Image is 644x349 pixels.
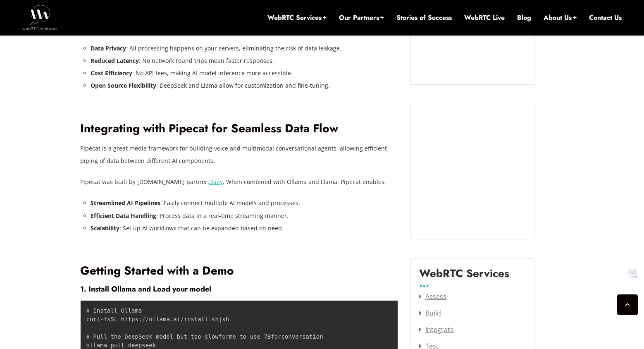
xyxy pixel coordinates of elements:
[419,325,454,334] a: Integrate
[271,333,281,340] span: for
[91,210,398,222] li: : Process data in a real-time streaming manner.
[142,316,145,323] span: /
[170,316,173,323] span: .
[91,81,156,89] strong: Open Source Flexibility
[91,42,398,55] li: : All processing happens on your servers, eliminating the risk of data leakage.
[91,44,126,52] strong: Data Privacy
[91,57,139,65] strong: Reduced Latency
[91,212,156,220] strong: Efficient Data Handling
[339,13,384,22] a: Our Partners
[419,308,441,318] a: Build
[145,316,149,323] span: /
[91,79,398,92] li: : DeepSeek and Llama allow for customization and fine-tuning.
[138,316,142,323] span: :
[419,267,509,286] label: WebRTC Services
[464,13,505,22] a: WebRTC Live
[219,316,222,323] span: |
[80,284,211,294] strong: 1. Install Ollama and Load your model
[80,142,398,167] p: Pipecat is a great media framework for building voice and multimodal conversational agents, allow...
[419,292,446,301] a: Assess
[517,13,531,22] a: Blog
[544,13,577,22] a: About Us
[219,333,229,340] span: for
[22,5,57,30] img: WebRTC.ventures
[91,69,132,77] strong: Cost Efficiency
[91,224,119,232] strong: Scalability
[91,55,398,67] li: : No network round trips mean faster responses.
[91,197,398,209] li: : Easily connect multiple AI models and processes.
[91,222,398,234] li: : Set up AI workflows that can be expanded based on need.
[208,316,212,323] span: .
[100,316,103,323] span: -
[91,199,160,207] strong: Streamlined AI Pipelines
[209,178,223,186] a: Daily
[80,122,398,136] h2: Integrating with Pipecat for Seamless Data Flow
[80,264,398,278] h2: Getting Started with a Demo
[589,13,622,22] a: Contact Us
[80,176,398,188] p: Pipecat was built by [DOMAIN_NAME] partner, . When combined with Ollama and Llama, Pipecat enables:
[267,13,327,22] a: WebRTC Services
[419,112,526,231] iframe: Embedded CTA
[396,13,452,22] a: Stories of Success
[180,316,184,323] span: /
[91,67,398,79] li: : No API fees, making AI model inference more accessible.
